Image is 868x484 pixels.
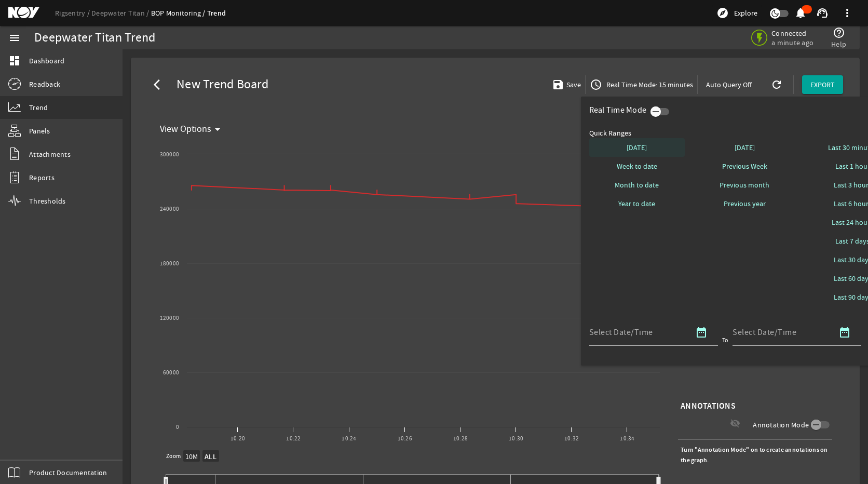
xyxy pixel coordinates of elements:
input: Select Date/Time [589,326,683,339]
button: Previous month [697,176,793,194]
span: Year to date [618,198,655,209]
button: [DATE] [697,138,793,157]
span: [DATE] [735,142,755,153]
button: Week to date [589,157,685,176]
button: Previous Week [697,157,793,176]
mat-icon: date_range [695,326,708,339]
span: Previous month [720,180,769,190]
span: Month to date [615,180,659,190]
button: Month to date [589,176,685,194]
div: To [722,335,729,345]
input: Select Date/Time [733,326,826,339]
button: Previous year [697,194,793,213]
span: Previous year [724,198,766,209]
button: Year to date [589,194,685,213]
button: Open Resource Center [830,452,856,478]
span: Previous Week [722,161,767,171]
div: Real Time Mode [589,105,651,115]
span: [DATE] [627,142,647,153]
mat-icon: date_range [838,326,851,339]
button: [DATE] [589,138,685,157]
span: Week to date [617,161,657,171]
